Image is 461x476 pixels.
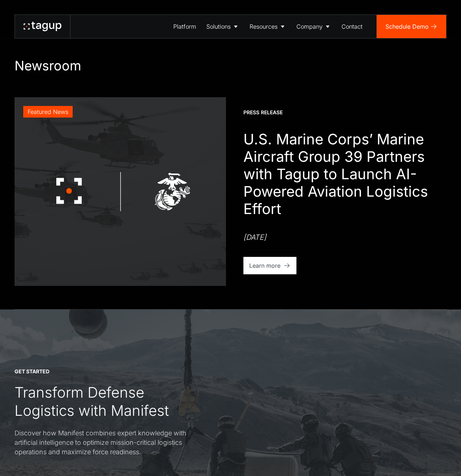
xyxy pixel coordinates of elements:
div: Press Release [243,109,283,116]
a: Contact [336,15,368,38]
div: Company [296,22,323,31]
div: Solutions [206,22,231,31]
a: Learn more [243,257,296,274]
div: Get Started [15,368,49,375]
a: Solutions [201,15,244,38]
a: Platform [168,15,201,38]
h1: Newsroom [15,58,446,74]
a: Schedule Demo [377,15,446,38]
a: Resources [244,15,291,38]
a: Company [291,15,336,38]
h1: U.S. Marine Corps’ Marine Aircraft Group 39 Partners with Tagup to Launch AI-Powered Aviation Log... [243,131,446,218]
div: Schedule Demo [385,22,429,31]
div: Contact [341,22,363,31]
div: Featured News [28,107,68,116]
div: Resources [250,22,278,31]
a: Featured News [15,97,226,286]
div: Platform [173,22,196,31]
div: [DATE] [243,232,266,242]
div: Discover how Manifest combines expert knowledge with artificial intelligence to optimize mission-... [15,428,191,457]
div: Learn more [249,261,280,270]
div: Transform Defense Logistics with Manifest [15,383,191,420]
